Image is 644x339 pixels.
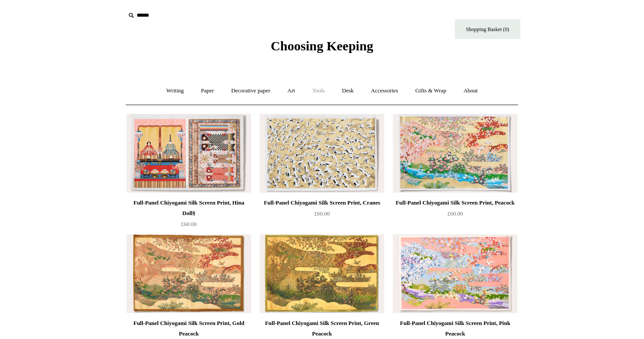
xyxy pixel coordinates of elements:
[262,198,382,208] div: Full-Panel Chiyogami Silk Screen Print, Cranes
[393,234,517,313] a: Full-Panel Chiyogami Silk Screen Print, Pink Peacock Full-Panel Chiyogami Silk Screen Print, Pink...
[455,19,520,39] a: Shopping Basket (0)
[127,234,251,313] a: Full-Panel Chiyogami Silk Screen Print, Gold Peacock Full-Panel Chiyogami Silk Screen Print, Gold...
[260,234,384,313] img: Full-Panel Chiyogami Silk Screen Print, Green Peacock
[456,79,486,102] a: About
[393,234,517,313] img: Full-Panel Chiyogami Silk Screen Print, Pink Peacock
[260,198,384,233] a: Full-Panel Chiyogami Silk Screen Print, Cranes £60.00
[223,79,278,102] a: Decorative paper
[127,114,251,193] a: Full-Panel Chiyogami Silk Screen Print, Hina Doll§ Full-Panel Chiyogami Silk Screen Print, Hina D...
[127,114,251,193] img: Full-Panel Chiyogami Silk Screen Print, Hina Doll§
[363,79,406,102] a: Accessories
[159,79,192,102] a: Writing
[393,114,517,193] a: Full-Panel Chiyogami Silk Screen Print, Peacock Full-Panel Chiyogami Silk Screen Print, Peacock
[262,318,382,339] div: Full-Panel Chiyogami Silk Screen Print, Green Peacock
[393,114,517,193] img: Full-Panel Chiyogami Silk Screen Print, Peacock
[129,318,249,339] div: Full-Panel Chiyogami Silk Screen Print, Gold Peacock
[129,198,249,219] div: Full-Panel Chiyogami Silk Screen Print, Hina Doll§
[127,198,251,233] a: Full-Panel Chiyogami Silk Screen Print, Hina Doll§ £60.00
[271,39,373,53] span: Choosing Keeping
[304,79,333,102] a: Tools
[280,79,303,102] a: Art
[334,79,362,102] a: Desk
[127,234,251,313] img: Full-Panel Chiyogami Silk Screen Print, Gold Peacock
[395,318,515,339] div: Full-Panel Chiyogami Silk Screen Print, Pink Peacock
[193,79,222,102] a: Paper
[393,198,517,233] a: Full-Panel Chiyogami Silk Screen Print, Peacock £60.00
[260,234,384,313] a: Full-Panel Chiyogami Silk Screen Print, Green Peacock Full-Panel Chiyogami Silk Screen Print, Gre...
[260,114,384,193] a: Full-Panel Chiyogami Silk Screen Print, Cranes Full-Panel Chiyogami Silk Screen Print, Cranes
[271,46,373,52] a: Choosing Keeping
[447,210,463,217] span: £60.00
[181,221,197,227] span: £60.00
[314,210,330,217] span: £60.00
[407,79,454,102] a: Gifts & Wrap
[395,198,515,208] div: Full-Panel Chiyogami Silk Screen Print, Peacock
[260,114,384,193] img: Full-Panel Chiyogami Silk Screen Print, Cranes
